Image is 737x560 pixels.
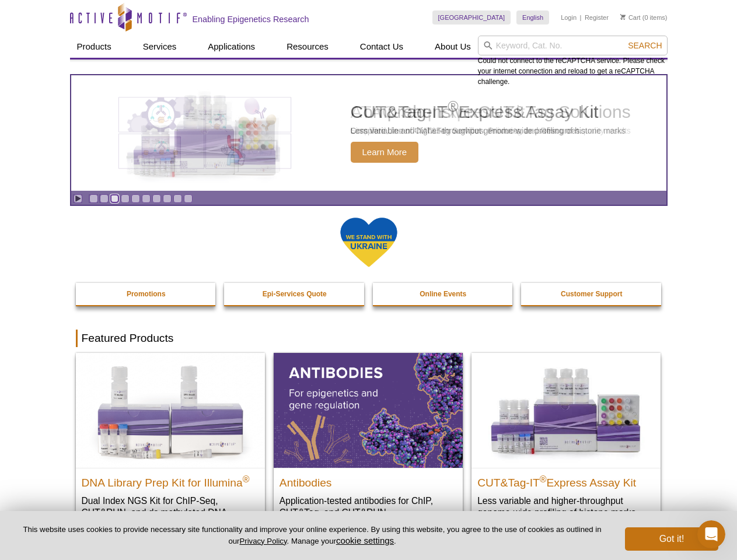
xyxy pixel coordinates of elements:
a: English [516,10,549,24]
a: CUT&Tag-IT® Express Assay Kit CUT&Tag-IT®Express Assay Kit Less variable and higher-throughput ge... [471,353,661,530]
img: DNA Library Prep Kit for Illumina [76,353,265,467]
a: Go to slide 9 [173,194,182,203]
strong: Online Events [420,290,466,298]
li: | [580,10,582,24]
span: Search [628,41,662,50]
a: Products [70,36,118,58]
h2: Antibodies [280,471,457,489]
a: Resources [280,36,336,58]
a: Online Events [373,283,514,305]
li: (0 items) [620,10,668,24]
a: Go to slide 1 [89,194,98,203]
div: Could not connect to the reCAPTCHA service. Please check your internet connection and reload to g... [478,36,668,87]
a: Go to slide 8 [163,194,172,203]
img: All Antibodies [274,353,463,467]
a: Go to slide 7 [152,194,161,203]
a: Epi-Services Quote [224,283,365,305]
h2: Enabling Epigenetics Research [193,14,309,24]
a: All Antibodies Antibodies Application-tested antibodies for ChIP, CUT&Tag, and CUT&RUN. [274,353,463,530]
iframe: Intercom live chat [697,520,725,548]
a: Cart [620,13,641,22]
a: Go to slide 5 [131,194,140,203]
button: cookie settings [336,535,394,545]
a: Contact Us [353,36,410,58]
p: Dual Index NGS Kit for ChIP-Seq, CUT&RUN, and ds methylated DNA assays. [82,495,259,530]
a: Customer Support [521,283,662,305]
img: We Stand With Ukraine [340,216,398,268]
p: This website uses cookies to provide necessary site functionality and improve your online experie... [19,524,606,547]
a: [GEOGRAPHIC_DATA] [432,10,511,24]
h2: DNA Library Prep Kit for Illumina [82,471,259,489]
a: Toggle autoplay [74,194,82,203]
a: Go to slide 6 [142,194,151,203]
button: Got it! [625,527,718,551]
a: Applications [201,36,262,58]
h2: Featured Products [76,330,662,347]
a: Register [585,13,609,22]
a: Services [136,36,184,58]
a: DNA Library Prep Kit for Illumina DNA Library Prep Kit for Illumina® Dual Index NGS Kit for ChIP-... [76,353,265,541]
a: About Us [428,36,478,58]
img: CUT&Tag-IT® Express Assay Kit [471,353,661,467]
a: Login [561,13,577,22]
strong: Promotions [127,290,166,298]
a: Promotions [76,283,217,305]
a: Go to slide 3 [110,194,119,203]
a: Go to slide 4 [121,194,130,203]
a: Go to slide 2 [100,194,109,203]
img: Your Cart [620,14,626,20]
sup: ® [540,474,547,484]
button: Search [624,40,665,51]
h2: CUT&Tag-IT Express Assay Kit [477,471,655,489]
strong: Epi-Services Quote [263,290,327,298]
p: Application-tested antibodies for ChIP, CUT&Tag, and CUT&RUN. [280,495,457,519]
p: Less variable and higher-throughput genome-wide profiling of histone marks​. [477,495,655,519]
a: Go to slide 10 [184,194,193,203]
input: Keyword, Cat. No. [478,36,668,55]
sup: ® [243,474,250,484]
strong: Customer Support [561,290,622,298]
a: Privacy Policy [239,537,287,545]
